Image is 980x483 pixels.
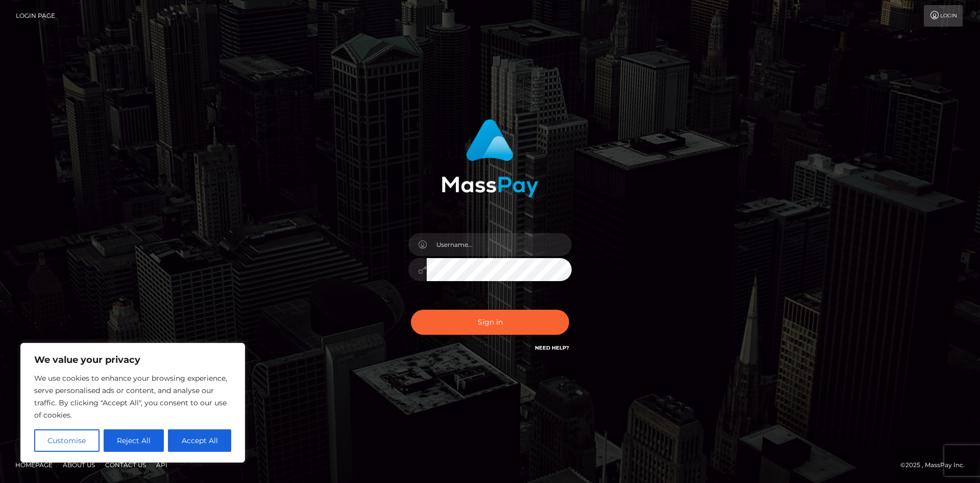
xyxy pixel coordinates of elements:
[535,344,569,351] a: Need Help?
[427,233,572,256] input: Username...
[104,429,164,452] button: Reject All
[16,5,55,27] a: Login Page
[442,119,538,197] img: MassPay Login
[900,459,972,471] div: © 2025 , MassPay Inc.
[168,429,231,452] button: Accept All
[34,429,100,452] button: Customise
[152,457,171,473] a: API
[101,457,150,473] a: Contact Us
[59,457,99,473] a: About Us
[924,5,963,27] a: Login
[34,372,231,421] p: We use cookies to enhance your browsing experience, serve personalised ads or content, and analys...
[411,310,569,335] button: Sign in
[20,343,245,463] div: We value your privacy
[11,457,57,473] a: Homepage
[34,354,231,366] p: We value your privacy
